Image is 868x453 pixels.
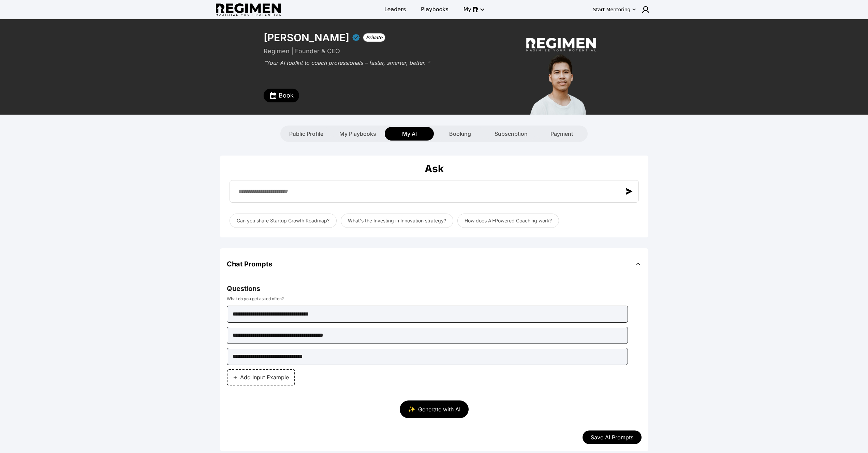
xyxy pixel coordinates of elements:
[339,130,376,138] span: My Playbooks
[227,162,642,175] div: Ask
[642,5,650,14] img: user icon
[230,214,337,228] button: Can you share Startup Growth Roadmap?
[400,400,469,418] button: ✨Generate with AI
[380,3,410,16] a: Leaders
[631,330,642,341] button: ×
[264,31,349,44] div: [PERSON_NAME]
[464,5,471,14] span: My
[279,91,294,100] span: Book
[593,6,631,13] div: Start Mentoring
[363,33,385,42] div: Private
[459,3,488,16] button: My
[486,127,535,141] button: Subscription
[227,284,642,296] div: Questions
[537,127,586,141] button: Payment
[264,46,506,56] div: Regimen | Founder & CEO
[352,33,360,42] div: Verified partner - Rey Mendoza
[457,214,559,228] button: How does AI-Powered Coaching work?
[227,369,295,385] button: +Add Input Example
[583,430,642,444] button: Save AI Prompts
[550,130,573,138] span: Payment
[436,127,485,141] button: Booking
[384,5,406,14] span: Leaders
[227,259,272,269] h2: Chat Prompts
[341,214,453,228] button: What's the Investing in Innovation strategy?
[417,3,453,16] a: Playbooks
[216,3,281,16] img: Regimen logo
[495,130,528,138] span: Subscription
[289,130,323,138] span: Public Profile
[631,309,642,320] button: ×
[626,188,633,195] img: send message
[592,4,637,15] button: Start Mentoring
[264,59,506,67] div: “Your AI toolkit to coach professionals – faster, smarter, better. ”
[385,127,434,141] button: My AI
[333,127,383,141] button: My Playbooks
[233,372,237,382] span: +
[402,130,417,138] span: My AI
[227,296,642,306] div: What do you get asked often?
[449,130,471,138] span: Booking
[631,351,642,362] button: ×
[421,5,448,14] span: Playbooks
[408,405,415,414] span: ✨
[264,89,299,102] button: Book
[282,127,331,141] button: Public Profile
